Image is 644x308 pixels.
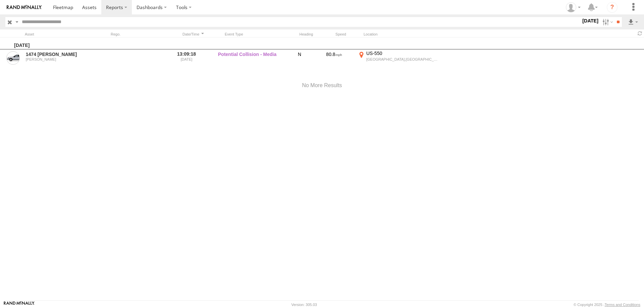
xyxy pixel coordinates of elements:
[180,32,206,37] div: Click to Sort
[600,17,614,27] label: Search Filter Options
[4,301,35,308] a: Visit our Website
[218,50,285,71] label: Potential Collision - Media
[581,17,600,24] label: [DATE]
[627,17,639,27] label: Export results as...
[174,50,199,71] label: 13:09:18 [DATE]
[26,51,91,57] a: 1474 [PERSON_NAME]
[291,303,317,307] div: Version: 305.03
[26,57,91,61] div: [PERSON_NAME]
[605,303,640,307] a: Terms and Conditions
[607,2,618,13] i: ?
[14,17,19,27] label: Search Query
[314,50,354,71] div: 80.8
[357,50,441,71] label: Click to View Event Location
[366,57,440,62] div: [GEOGRAPHIC_DATA],[GEOGRAPHIC_DATA]
[636,30,644,37] span: Refresh
[563,2,583,12] div: Randy Yohe
[7,5,42,10] img: rand-logo.svg
[574,303,640,307] div: © Copyright 2025 -
[366,50,440,56] div: US-550
[288,50,311,71] div: N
